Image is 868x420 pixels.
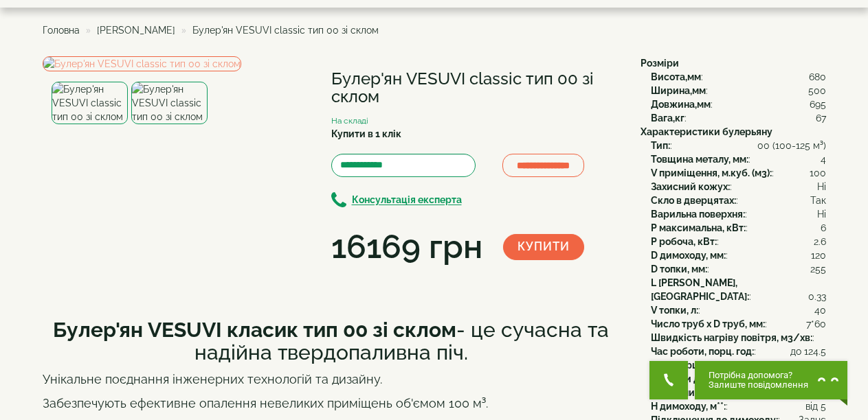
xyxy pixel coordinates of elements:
[651,181,730,192] b: Захисний кожух:
[331,224,482,270] div: 16169 грн
[709,380,808,390] span: Залиште повідомлення
[814,303,826,317] span: 40
[810,166,826,180] span: 100
[651,235,826,248] div: :
[821,358,826,372] span: 8
[651,331,826,345] div: :
[651,152,826,166] div: :
[651,360,745,371] b: Вага порції дров, кг:
[651,195,736,206] b: Скло в дверцятах:
[814,235,826,248] span: 2.6
[651,401,726,412] b: H димоходу, м**:
[649,361,688,399] button: Get Call button
[651,70,826,84] div: :
[651,236,717,247] b: P робоча, кВт:
[651,209,745,220] b: Варильна поверхня:
[651,318,765,329] b: Число труб x D труб, мм:
[810,194,826,207] span: Так
[651,166,826,180] div: :
[821,221,826,235] span: 6
[808,84,826,97] span: 500
[43,25,80,36] a: Головна
[651,207,826,221] div: :
[97,25,175,36] a: [PERSON_NAME]
[651,84,826,97] div: :
[651,317,826,331] div: :
[651,113,685,124] b: Вага,кг
[816,111,826,125] span: 67
[811,248,826,262] span: 120
[651,303,826,317] div: :
[651,194,826,207] div: :
[651,167,772,178] b: V приміщення, м.куб. (м3):
[331,127,401,141] label: Купити в 1 клік
[695,361,847,399] button: Chat button
[651,154,748,165] b: Товщина металу, мм:
[43,318,620,364] h2: - це сучасна та надійна твердопаливна піч.
[352,195,462,206] b: Консультація експерта
[131,82,208,124] img: Булер'ян VESUVI classic тип 00 зі склом
[808,290,826,303] span: 0.33
[651,262,826,276] div: :
[817,207,826,221] span: Ні
[651,99,711,110] b: Довжина,мм
[503,234,584,260] button: Купити
[641,58,679,69] b: Розміри
[651,71,701,82] b: Висота,мм
[813,345,826,358] span: 4.5
[651,264,707,275] b: D топки, мм:
[52,82,128,124] img: Булер'ян VESUVI classic тип 00 зі склом
[651,248,826,262] div: :
[641,126,772,137] b: Характеристики булерьяну
[651,85,706,96] b: Ширина,мм
[43,56,241,71] img: Булер'ян VESUVI classic тип 00 зі склом
[43,395,620,412] p: Забезпечують ефективне опалення невеликих приміщень об'ємом 100 м³.
[651,180,826,194] div: :
[810,262,826,276] span: 255
[651,358,826,372] div: :
[805,399,826,413] span: від 5
[790,345,813,358] span: до 12
[331,70,620,106] h1: Булер'ян VESUVI classic тип 00 зі склом
[757,139,826,152] span: 00 (100-125 м³)
[709,371,808,380] span: Потрібна допомога?
[810,97,826,111] span: 695
[651,221,826,235] div: :
[821,152,826,166] span: 4
[651,345,826,358] div: :
[651,139,826,152] div: :
[651,140,670,151] b: Тип:
[817,180,826,194] span: Ні
[192,25,379,36] span: Булер'ян VESUVI classic тип 00 зі склом
[651,250,726,261] b: D димоходу, мм:
[43,371,620,388] p: Унікальне поєднання інженерних технологій та дизайну.
[651,97,826,111] div: :
[809,70,826,84] span: 680
[651,399,826,413] div: :
[651,332,812,343] b: Швидкість нагріву повітря, м3/хв:
[651,222,746,233] b: P максимальна, кВт:
[331,116,368,126] small: На складі
[651,111,826,125] div: :
[651,277,749,302] b: L [PERSON_NAME], [GEOGRAPHIC_DATA]:
[651,305,698,316] b: V топки, л:
[651,276,826,303] div: :
[651,346,754,357] b: Час роботи, порц. год:
[53,318,456,342] b: Булер'ян VESUVI класик тип 00 зі склом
